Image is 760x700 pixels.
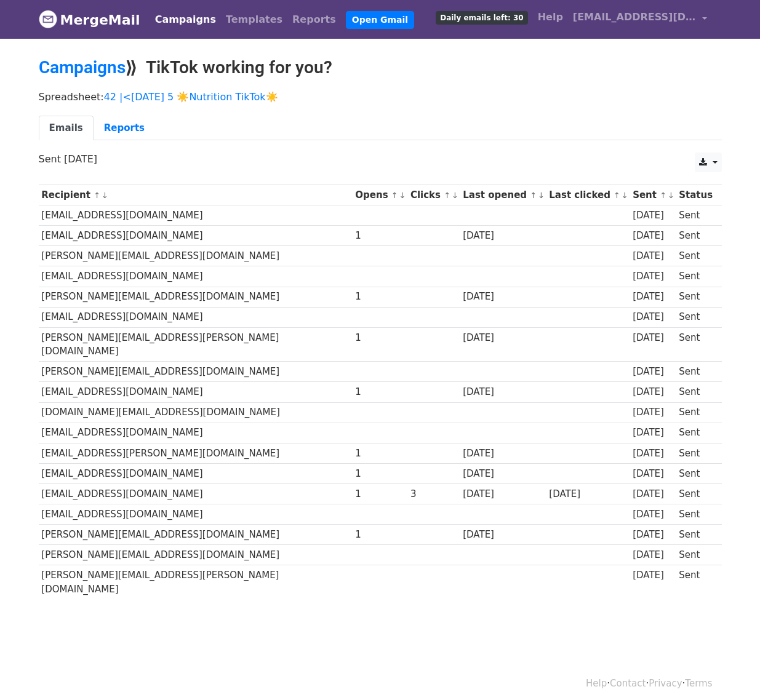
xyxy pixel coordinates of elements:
td: [EMAIL_ADDRESS][DOMAIN_NAME] [39,423,353,443]
div: [DATE] [633,290,673,304]
a: Terms [685,678,712,689]
th: Opens [353,185,408,205]
a: ↓ [668,191,674,200]
th: Sent [630,185,676,205]
td: [PERSON_NAME][EMAIL_ADDRESS][DOMAIN_NAME] [39,246,353,266]
p: Spreadsheet: [39,90,722,103]
a: Reports [94,116,155,141]
td: [EMAIL_ADDRESS][DOMAIN_NAME] [39,307,353,327]
a: ↑ [94,191,100,200]
div: [DATE] [463,528,543,542]
a: ↓ [102,191,108,200]
h2: ⟫ TikTok working for you? [39,57,722,78]
div: [DATE] [463,331,543,345]
div: 1 [355,528,404,542]
a: MergeMail [39,7,140,33]
div: 1 [355,229,404,243]
div: [DATE] [633,548,673,562]
a: Templates [221,7,287,32]
div: [DATE] [633,568,673,583]
td: Sent [676,504,715,525]
a: [EMAIL_ADDRESS][DOMAIN_NAME] [568,5,712,34]
div: [DATE] [633,528,673,542]
a: ↑ [391,191,398,200]
td: [DOMAIN_NAME][EMAIL_ADDRESS][DOMAIN_NAME] [39,402,353,423]
a: ↓ [399,191,406,200]
a: Open Gmail [346,11,414,29]
div: [DATE] [633,467,673,481]
td: [EMAIL_ADDRESS][DOMAIN_NAME] [39,504,353,525]
td: Sent [676,463,715,483]
div: 1 [355,331,404,345]
td: Sent [676,287,715,307]
td: Sent [676,327,715,362]
td: Sent [676,483,715,504]
td: [PERSON_NAME][EMAIL_ADDRESS][DOMAIN_NAME] [39,362,353,382]
a: Contact [610,678,646,689]
span: [EMAIL_ADDRESS][DOMAIN_NAME] [573,10,696,25]
td: [PERSON_NAME][EMAIL_ADDRESS][PERSON_NAME][DOMAIN_NAME] [39,565,353,599]
td: Sent [676,443,715,463]
div: [DATE] [633,229,673,243]
td: Sent [676,266,715,287]
a: Daily emails left: 30 [431,5,532,30]
a: Campaigns [39,57,126,78]
div: [DATE] [633,365,673,379]
td: [EMAIL_ADDRESS][DOMAIN_NAME] [39,266,353,287]
img: MergeMail logo [39,10,57,28]
td: [EMAIL_ADDRESS][PERSON_NAME][DOMAIN_NAME] [39,443,353,463]
div: [DATE] [463,385,543,399]
th: Clicks [407,185,460,205]
td: [EMAIL_ADDRESS][DOMAIN_NAME] [39,463,353,483]
div: [DATE] [633,447,673,461]
p: Sent [DATE] [39,153,722,165]
td: [EMAIL_ADDRESS][DOMAIN_NAME] [39,205,353,226]
td: [EMAIL_ADDRESS][DOMAIN_NAME] [39,382,353,402]
a: ↑ [614,191,620,200]
td: [PERSON_NAME][EMAIL_ADDRESS][PERSON_NAME][DOMAIN_NAME] [39,327,353,362]
div: [DATE] [633,487,673,501]
a: ↑ [660,191,666,200]
div: 1 [355,290,404,304]
div: 1 [355,385,404,399]
a: ↓ [452,191,458,200]
div: [DATE] [633,331,673,345]
a: ↑ [444,191,450,200]
td: Sent [676,246,715,266]
td: [PERSON_NAME][EMAIL_ADDRESS][DOMAIN_NAME] [39,545,353,565]
th: Recipient [39,185,353,205]
td: Sent [676,362,715,382]
a: Help [586,678,607,689]
td: Sent [676,402,715,423]
td: [PERSON_NAME][EMAIL_ADDRESS][DOMAIN_NAME] [39,525,353,545]
a: 42 |<[DATE] 5 ☀️Nutrition TikTok☀️ [104,91,278,103]
iframe: Chat Widget [698,641,760,700]
td: [EMAIL_ADDRESS][DOMAIN_NAME] [39,483,353,504]
div: [DATE] [633,507,673,522]
a: Campaigns [150,7,221,32]
td: Sent [676,423,715,443]
td: Sent [676,226,715,246]
div: [DATE] [463,487,543,501]
a: ↓ [622,191,628,200]
a: ↓ [538,191,545,200]
div: 1 [355,467,404,481]
div: 1 [355,447,404,461]
a: Help [533,5,568,30]
a: Reports [287,7,341,32]
a: Privacy [649,678,682,689]
div: [DATE] [633,249,673,263]
td: Sent [676,565,715,599]
th: Last opened [460,185,546,205]
td: Sent [676,382,715,402]
div: [DATE] [633,269,673,284]
div: 1 [355,487,404,501]
div: [DATE] [633,310,673,324]
div: [DATE] [633,426,673,440]
a: Emails [39,116,94,141]
div: [DATE] [633,405,673,420]
th: Last clicked [546,185,630,205]
th: Status [676,185,715,205]
div: [DATE] [463,290,543,304]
